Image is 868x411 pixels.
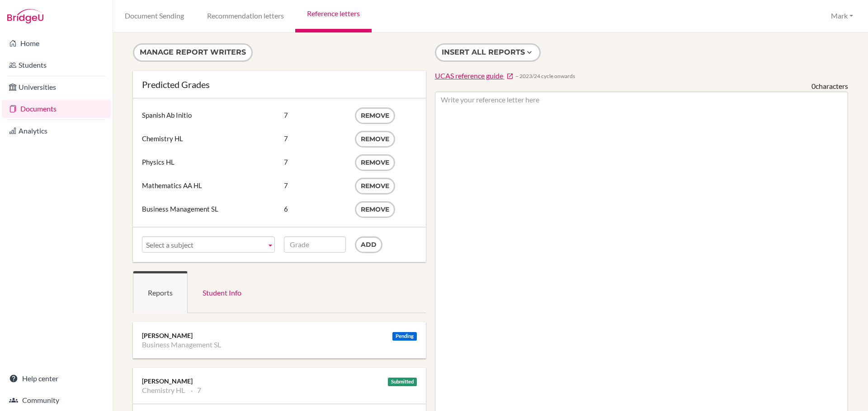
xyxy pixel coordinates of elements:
[811,82,816,90] span: 0
[142,331,417,340] div: [PERSON_NAME]
[2,122,111,140] a: Analytics
[284,154,346,170] div: 7
[355,131,395,148] button: Remove
[142,386,185,395] li: Chemistry HL
[388,378,417,386] div: Submitted
[142,178,275,193] div: Mathematics AA HL
[355,178,395,194] button: Remove
[191,386,201,395] li: 7
[355,236,382,253] input: Add
[2,56,111,74] a: Students
[284,201,346,217] div: 6
[146,237,263,253] span: Select a subject
[133,43,253,62] button: Manage report writers
[284,178,346,193] div: 7
[142,340,221,349] li: Business Management SL
[188,271,256,313] a: Student Info
[142,201,275,217] div: Business Management SL
[827,8,857,24] button: Mark
[133,271,188,313] a: Reports
[2,34,111,52] a: Home
[355,201,395,218] button: Remove
[811,81,848,92] div: characters
[355,154,395,171] button: Remove
[142,154,275,170] div: Physics HL
[435,71,514,81] a: UCAS reference guide
[2,78,111,96] a: Universities
[284,131,346,146] div: 7
[142,131,275,146] div: Chemistry HL
[355,107,395,124] button: Remove
[142,377,417,386] div: [PERSON_NAME]
[284,107,346,123] div: 7
[7,9,43,23] img: Bridge-U
[435,43,541,62] button: Insert all reports
[284,236,346,253] input: Grade
[515,72,575,80] span: − 2023/24 cycle onwards
[392,332,417,341] div: Pending
[142,107,275,123] div: Spanish Ab Initio
[2,369,111,388] a: Help center
[2,100,111,118] a: Documents
[2,391,111,409] a: Community
[435,71,503,80] span: UCAS reference guide
[142,80,417,89] div: Predicted Grades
